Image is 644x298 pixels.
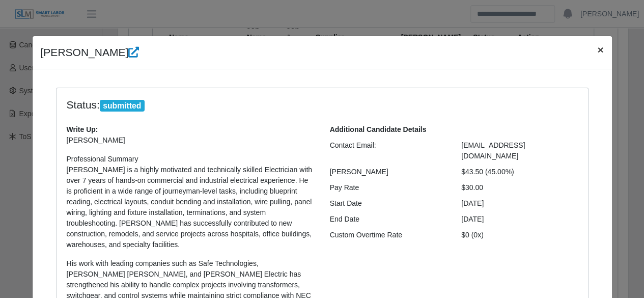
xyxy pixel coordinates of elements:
[454,167,585,177] div: $43.50 (45.00%)
[67,125,98,133] b: Write Up:
[461,141,525,160] span: [EMAIL_ADDRESS][DOMAIN_NAME]
[322,167,454,177] div: [PERSON_NAME]
[67,135,315,146] p: [PERSON_NAME]
[461,215,484,223] span: [DATE]
[322,140,454,161] div: Contact Email:
[461,231,484,239] span: $0 (0x)
[322,198,454,209] div: Start Date
[589,36,611,63] button: Close
[597,44,603,56] span: ×
[322,230,454,240] div: Custom Overtime Rate
[322,214,454,225] div: End Date
[67,165,315,250] p: [PERSON_NAME] is a highly motivated and technically skilled Electrician with over 7 years of hand...
[454,182,585,193] div: $30.00
[330,125,427,133] b: Additional Candidate Details
[67,98,446,112] h4: Status:
[100,100,145,112] span: submitted
[41,44,139,61] h4: [PERSON_NAME]
[454,198,585,209] div: [DATE]
[322,182,454,193] div: Pay Rate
